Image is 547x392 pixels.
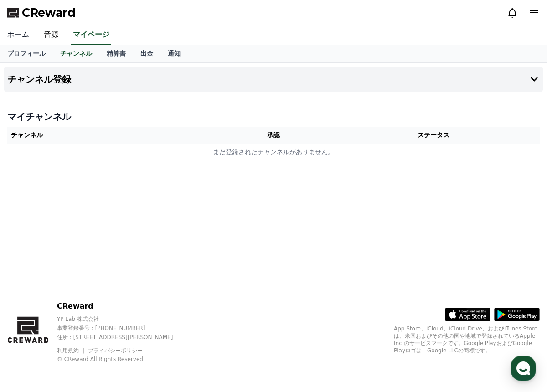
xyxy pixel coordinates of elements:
[60,289,118,312] a: Messages
[133,45,160,62] a: 出金
[88,347,143,354] a: プライバシーポリシー
[57,347,86,354] a: 利用規約
[160,45,188,62] a: 通知
[36,26,66,45] a: 音源
[22,5,76,20] span: CReward
[4,67,543,92] button: チャンネル登録
[328,127,540,144] th: ステータス
[99,45,133,62] a: 精算書
[57,356,189,363] p: © CReward All Rights Reserved.
[57,45,96,62] a: チャンネル
[23,303,39,310] span: Home
[57,325,189,332] p: 事業登録番号 : [PHONE_NUMBER]
[57,315,189,323] p: YP Lab 株式会社
[7,127,219,144] th: チャンネル
[118,289,175,312] a: Settings
[7,5,76,20] a: CReward
[71,26,111,45] a: マイページ
[219,127,328,144] th: 承認
[394,325,540,354] p: App Store、iCloud、iCloud Drive、およびiTunes Storeは、米国およびその他の国や地域で登録されているApple Inc.のサービスマークです。Google P...
[135,303,157,310] span: Settings
[3,289,60,312] a: Home
[7,144,540,160] td: まだ登録されたチャンネルがありません。
[57,301,189,312] p: CReward
[7,74,71,84] h4: チャンネル登録
[7,110,540,123] h4: マイチャンネル
[57,334,189,341] p: 住所 : [STREET_ADDRESS][PERSON_NAME]
[76,303,103,310] span: Messages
